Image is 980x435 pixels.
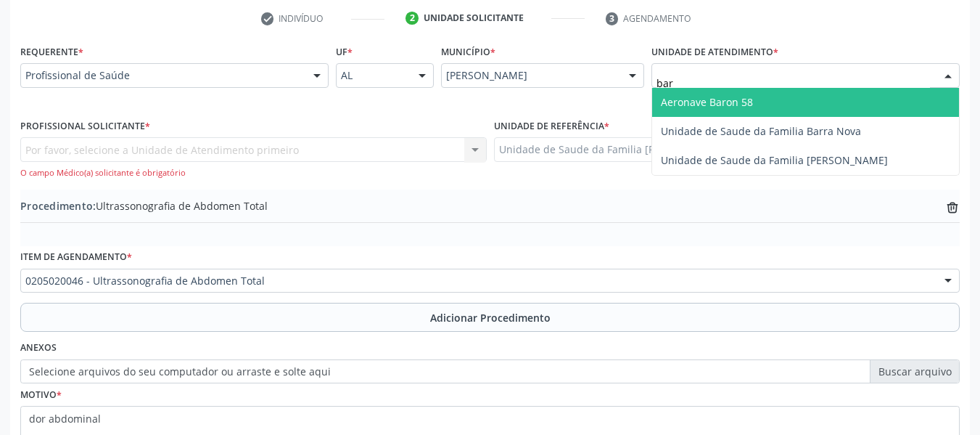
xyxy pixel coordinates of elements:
label: Requerente [20,41,83,63]
span: Unidade de Saude da Familia [PERSON_NAME] [661,153,888,167]
label: Município [441,41,495,63]
span: Procedimento: [20,199,96,213]
span: AL [341,68,404,83]
div: Unidade solicitante [424,12,524,25]
span: Aeronave Baron 58 [661,95,753,109]
label: Unidade de atendimento [651,41,778,63]
input: Unidade de atendimento [656,68,930,97]
span: Unidade de Saude da Familia Barra Nova [661,124,861,138]
span: [PERSON_NAME] [446,68,614,83]
label: Anexos [20,337,57,359]
button: Adicionar Procedimento [20,303,960,332]
label: UF [336,41,353,63]
div: 2 [405,12,419,25]
label: Unidade de referência [494,115,609,138]
span: Profissional de Saúde [25,68,299,83]
label: Profissional Solicitante [20,115,150,138]
span: Adicionar Procedimento [430,310,551,325]
span: Ultrassonografia de Abdomen Total [20,198,268,214]
span: 0205020046 - Ultrassonografia de Abdomen Total [25,274,930,288]
label: Item de agendamento [20,246,132,269]
div: O campo Médico(a) solicitante é obrigatório [20,167,487,179]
